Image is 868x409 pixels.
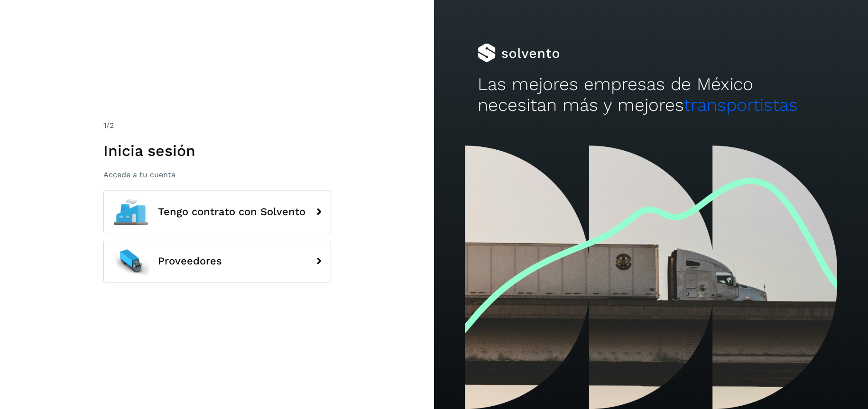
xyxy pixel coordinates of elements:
button: Proveedores [103,240,331,282]
h2: Las mejores empresas de México necesitan más y mejores [478,74,825,116]
p: Accede a tu cuenta [103,170,331,179]
span: transportistas [684,95,798,115]
span: Tengo contrato con Solvento [158,206,305,218]
span: 1 [103,121,106,130]
span: Proveedores [158,255,222,267]
h1: Inicia sesión [103,142,331,160]
div: /2 [103,120,331,131]
button: Tengo contrato con Solvento [103,191,331,233]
